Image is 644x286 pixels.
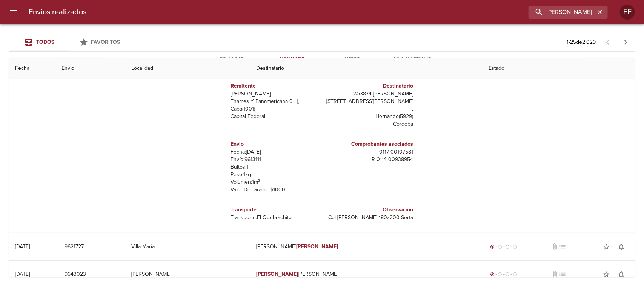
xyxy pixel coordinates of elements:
p: Peso: 1 kg [231,171,319,178]
button: Agregar a favoritos [599,239,614,254]
p: 1 - 25 de 2.029 [567,38,596,46]
th: Localidad [125,58,251,79]
p: Thames Y Panamericana 0 ,   [231,98,319,105]
th: Envio [55,58,125,79]
p: Envío: 9613111 [231,156,319,163]
p: R - 0114 - 00938954 [325,156,413,163]
p: Caba ( 1001 ) [231,105,319,113]
td: [PERSON_NAME] [250,233,483,260]
p: - 0117 - 00107581 [325,148,413,156]
span: star_border [603,243,610,251]
span: radio_button_unchecked [513,272,518,277]
em: [PERSON_NAME] [296,243,338,250]
div: Tabs Envios [9,33,130,51]
h6: Observacion [325,206,413,214]
span: Pagina siguiente [617,33,635,51]
p: Capital Federal [231,113,319,120]
div: EE [620,5,635,20]
p: Volumen: 1 m [231,178,319,186]
div: [DATE] [15,243,30,250]
h6: Remitente [231,82,319,90]
span: 9643023 [65,270,86,279]
sup: 3 [258,178,261,183]
p: Hernando ( 5929 ) [325,113,413,120]
span: No tiene documentos adjuntos [551,243,559,251]
span: radio_button_unchecked [513,244,518,249]
p: Transporte: El Quebrachito [231,214,319,221]
span: Favoritos [91,39,120,45]
span: radio_button_unchecked [506,244,510,249]
span: 9621727 [65,242,84,252]
span: No tiene documentos adjuntos [551,271,559,278]
span: notifications_none [618,243,625,251]
p: Bultos: 1 [231,163,319,171]
span: No tiene pedido asociado [559,243,566,251]
div: Abrir información de usuario [620,5,635,20]
button: Activar notificaciones [614,267,629,282]
span: notifications_none [618,271,625,278]
span: radio_button_checked [490,272,495,277]
p: Cordoba [325,120,413,128]
th: Fecha [9,58,55,79]
button: Activar notificaciones [614,239,629,254]
span: radio_button_unchecked [498,244,503,249]
button: 9621727 [61,240,87,254]
span: star_border [603,271,610,278]
span: Todos [36,39,54,45]
div: Generado [489,271,519,278]
span: radio_button_checked [490,244,495,249]
span: radio_button_unchecked [498,272,503,277]
span: radio_button_unchecked [506,272,510,277]
button: Agregar a favoritos [599,267,614,282]
input: buscar [529,6,595,19]
h6: Comprobantes asociados [325,140,413,148]
p: [PERSON_NAME] [231,90,319,98]
th: Estado [483,58,635,79]
h6: Envios realizados [29,6,86,18]
p: Wa3874 [PERSON_NAME] [325,90,413,98]
p: Col [PERSON_NAME] 180x200 Serta [325,214,413,221]
button: menu [5,3,23,21]
div: Generado [489,243,519,251]
em: [PERSON_NAME] [256,271,298,277]
h6: Destinatario [325,82,413,90]
h6: Transporte [231,206,319,214]
th: Destinatario [250,58,483,79]
span: Pagina anterior [599,38,617,46]
p: Fecha: [DATE] [231,148,319,156]
h6: Envio [231,140,319,148]
button: 9643023 [61,268,89,281]
div: [DATE] [15,271,30,277]
p: Valor Declarado: $ 1000 [231,186,319,194]
span: No tiene pedido asociado [559,271,566,278]
p: [STREET_ADDRESS][PERSON_NAME] , [325,98,413,113]
td: Villa Maria [125,233,251,260]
